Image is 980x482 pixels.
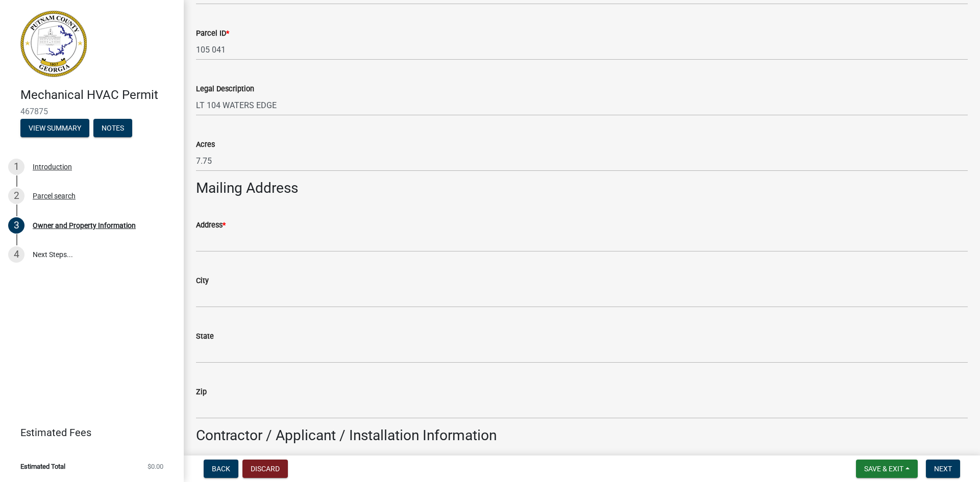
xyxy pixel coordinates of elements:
[242,460,288,478] button: Discard
[8,246,24,263] div: 4
[196,277,209,285] label: City
[204,460,238,478] button: Back
[20,124,89,133] wm-modal-confirm: Summary
[212,465,230,473] span: Back
[196,222,226,229] label: Address
[33,192,76,199] div: Parcel search
[926,460,960,478] button: Next
[20,11,87,77] img: Putnam County, Georgia
[196,30,229,37] label: Parcel ID
[20,88,176,103] h4: Mechanical HVAC Permit
[864,465,903,473] span: Save & Exit
[8,159,24,175] div: 1
[33,222,136,229] div: Owner and Property Information
[33,163,72,170] div: Introduction
[196,180,968,197] h3: Mailing Address
[148,463,163,470] span: $0.00
[20,107,163,116] span: 467875
[196,333,214,340] label: State
[196,389,207,396] label: Zip
[196,141,215,148] label: Acres
[93,124,132,133] wm-modal-confirm: Notes
[196,427,968,444] h3: Contractor / Applicant / Installation Information
[20,119,89,137] button: View Summary
[20,463,65,470] span: Estimated Total
[856,460,918,478] button: Save & Exit
[934,465,952,473] span: Next
[8,188,24,204] div: 2
[8,217,24,234] div: 3
[93,119,132,137] button: Notes
[196,86,254,93] label: Legal Description
[8,422,167,443] a: Estimated Fees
